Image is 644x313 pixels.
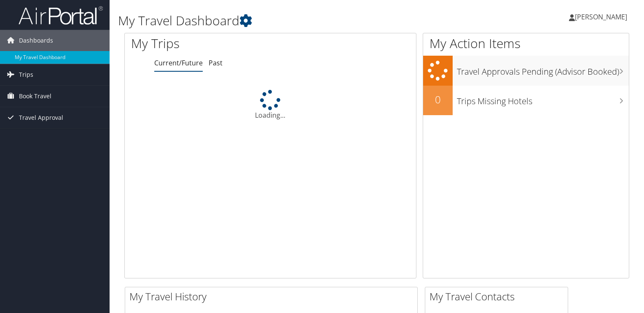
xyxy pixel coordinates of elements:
a: [PERSON_NAME] [569,4,636,30]
h1: My Trips [131,35,288,52]
h3: Travel Approvals Pending (Advisor Booked) [457,62,629,78]
h2: 0 [423,92,453,107]
a: Past [209,58,223,67]
span: [PERSON_NAME] [575,12,627,22]
span: Dashboards [19,30,53,51]
h2: My Travel History [129,289,417,304]
h1: My Travel Dashboard [118,12,463,30]
h1: My Action Items [423,35,629,52]
div: Loading... [125,90,416,120]
a: 0Trips Missing Hotels [423,86,629,115]
img: airportal-logo.png [19,5,103,25]
a: Current/Future [154,58,203,67]
h2: My Travel Contacts [429,289,568,304]
span: Book Travel [19,86,51,107]
span: Travel Approval [19,107,63,128]
span: Trips [19,64,33,85]
h3: Trips Missing Hotels [457,91,629,107]
a: Travel Approvals Pending (Advisor Booked) [423,56,629,86]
